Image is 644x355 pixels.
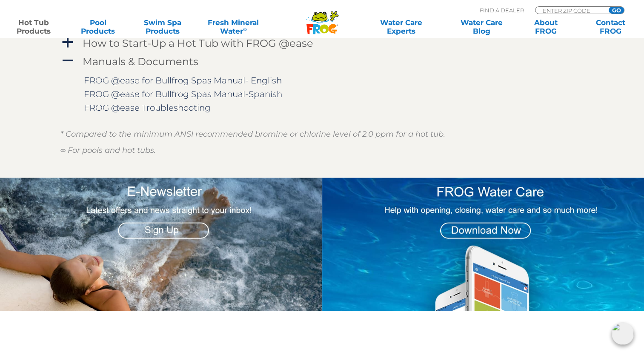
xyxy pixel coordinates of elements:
[456,18,507,35] a: Water CareBlog
[84,89,282,99] a: FROG @ease for Bullfrog Spas Manual-Spanish
[243,26,247,32] sup: ∞
[585,18,635,35] a: ContactFROG
[84,103,211,113] a: FROG @ease Troubleshooting
[521,18,571,35] a: AboutFROG
[137,18,188,35] a: Swim SpaProducts
[84,75,282,86] a: FROG @ease for Bullfrog Spas Manual- English
[361,18,442,35] a: Water CareExperts
[9,18,59,35] a: Hot TubProducts
[83,37,313,49] h4: How to Start-Up a Hot Tub with FROG @ease
[73,18,123,35] a: PoolProducts
[60,146,156,155] em: ∞ For pools and hot tubs.
[83,56,198,67] h4: Manuals & Documents
[60,129,445,139] em: * Compared to the minimum ANSI recommended bromine or chlorine level of 2.0 ppm for a hot tub.
[202,18,265,35] a: Fresh MineralWater∞
[480,6,524,14] p: Find A Dealer
[609,7,624,14] input: GO
[60,54,584,69] a: A Manuals & Documents
[61,36,74,49] span: a
[61,54,74,67] span: A
[612,323,634,345] img: openIcon
[60,35,584,51] a: a How to Start-Up a Hot Tub with FROG @ease
[542,7,599,14] input: Zip Code Form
